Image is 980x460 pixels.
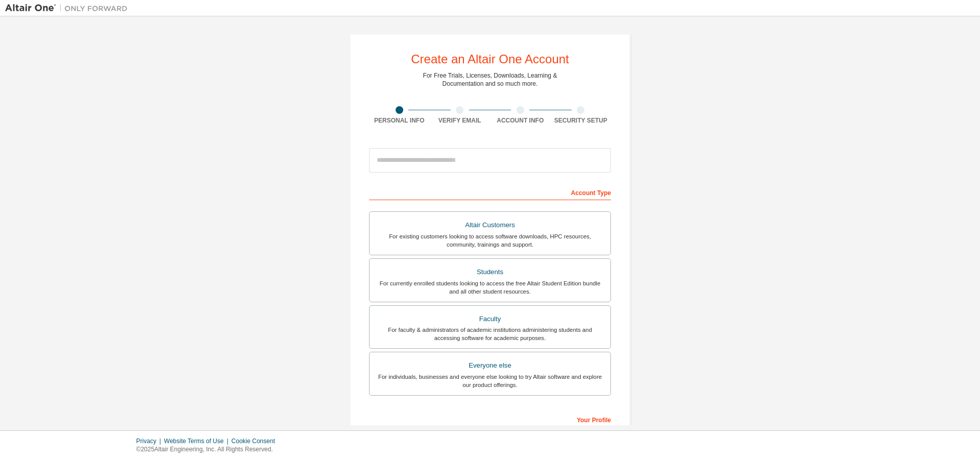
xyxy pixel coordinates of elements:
div: Account Type [369,184,611,200]
div: For existing customers looking to access software downloads, HPC resources, community, trainings ... [376,232,604,249]
div: For faculty & administrators of academic institutions administering students and accessing softwa... [376,326,604,342]
img: Altair One [5,3,133,13]
div: Cookie Consent [231,437,281,445]
div: For individuals, businesses and everyone else looking to try Altair software and explore our prod... [376,373,604,389]
div: For Free Trials, Licenses, Downloads, Learning & Documentation and so much more. [423,71,557,88]
div: Account Info [490,116,551,125]
div: Your Profile [369,411,611,427]
div: Everyone else [376,358,604,373]
div: Verify Email [430,116,491,125]
div: Personal Info [369,116,430,125]
div: Website Terms of Use [164,437,231,445]
div: Faculty [376,312,604,326]
div: Security Setup [551,116,611,125]
p: © 2025 Altair Engineering, Inc. All Rights Reserved. [136,445,281,454]
div: Create an Altair One Account [411,53,569,65]
div: Altair Customers [376,218,604,232]
div: Students [376,265,604,279]
div: Privacy [136,437,164,445]
div: For currently enrolled students looking to access the free Altair Student Edition bundle and all ... [376,279,604,296]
